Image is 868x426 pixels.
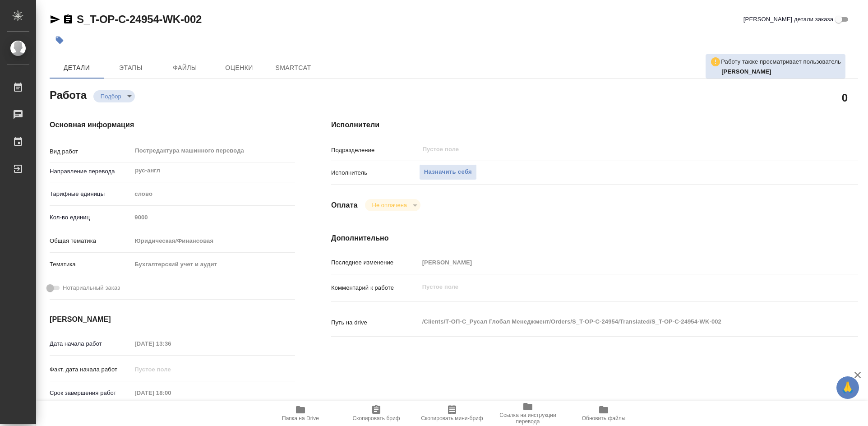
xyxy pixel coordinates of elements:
[331,168,419,177] p: Исполнитель
[331,120,858,130] h4: Исполнители
[50,260,131,269] p: Тематика
[365,199,420,211] div: Подбор
[743,15,833,24] span: [PERSON_NAME] детали заказа
[50,147,131,156] p: Вид работ
[163,62,207,74] span: Файлы
[842,90,848,105] h2: 0
[50,365,131,374] p: Факт. дата начала работ
[282,415,319,421] span: Папка на Drive
[50,389,131,398] p: Срок завершения работ
[131,186,295,202] div: слово
[331,318,419,327] p: Путь на drive
[338,401,414,426] button: Скопировать бриф
[50,30,69,50] button: Добавить тэг
[55,62,98,74] span: Детали
[50,213,131,222] p: Кол-во единиц
[424,167,472,177] span: Назначить себя
[217,62,261,74] span: Оценки
[50,14,60,25] button: Скопировать ссылку для ЯМессенджера
[490,401,566,426] button: Ссылка на инструкции перевода
[422,144,793,155] input: Пустое поле
[836,376,859,399] button: 🙏
[582,415,626,421] span: Обновить файлы
[50,120,295,130] h4: Основная информация
[50,86,87,102] h2: Работа
[331,233,858,244] h4: Дополнительно
[131,386,210,399] input: Пустое поле
[131,233,295,249] div: Юридическая/Финансовая
[98,93,124,100] button: Подбор
[419,314,814,329] textarea: /Clients/Т-ОП-С_Русал Глобал Менеджмент/Orders/S_T-OP-C-24954/Translated/S_T-OP-C-24954-WK-002
[131,211,295,224] input: Пустое поле
[331,258,419,267] p: Последнее изменение
[50,236,131,245] p: Общая тематика
[272,62,315,74] span: SmartCat
[840,378,855,397] span: 🙏
[331,146,419,155] p: Подразделение
[93,90,135,102] div: Подбор
[331,283,419,292] p: Комментарий к работе
[50,190,131,199] p: Тарифные единицы
[131,337,210,350] input: Пустое поле
[495,412,560,425] span: Ссылка на инструкции перевода
[131,257,295,272] div: Бухгалтерский учет и аудит
[421,415,483,421] span: Скопировать мини-бриф
[352,415,400,421] span: Скопировать бриф
[369,201,410,209] button: Не оплачена
[50,167,131,176] p: Направление перевода
[109,62,152,74] span: Этапы
[566,401,642,426] button: Обновить файлы
[263,401,338,426] button: Папка на Drive
[50,339,131,348] p: Дата начала работ
[63,14,74,25] button: Скопировать ссылку
[77,13,202,25] a: S_T-OP-C-24954-WK-002
[419,164,477,180] button: Назначить себя
[331,200,358,211] h4: Оплата
[414,401,490,426] button: Скопировать мини-бриф
[63,283,120,292] span: Нотариальный заказ
[419,256,814,269] input: Пустое поле
[131,363,210,376] input: Пустое поле
[50,314,295,325] h4: [PERSON_NAME]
